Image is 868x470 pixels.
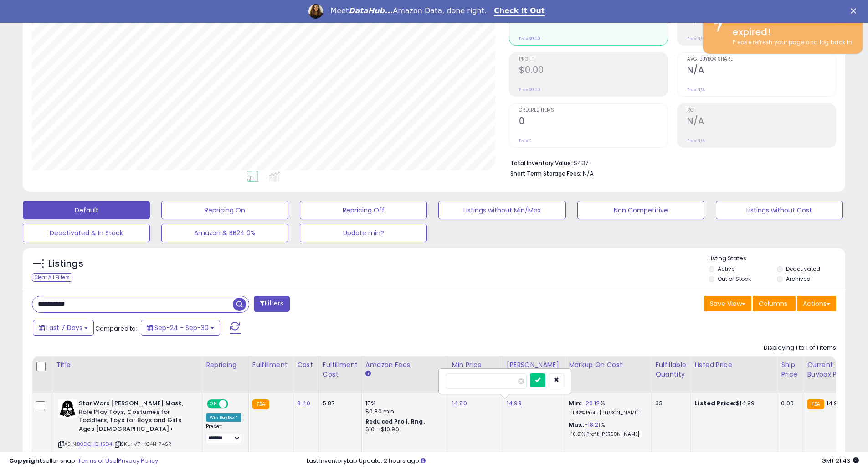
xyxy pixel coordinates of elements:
[46,323,82,332] span: Last 7 Days
[687,116,836,128] h2: N/A
[655,360,687,379] div: Fulfillable Quantity
[307,457,859,465] div: Last InventoryLab Update: 2 hours ago.
[323,360,358,379] div: Fulfillment Cost
[687,65,836,77] h2: N/A
[510,159,572,167] b: Total Inventory Value:
[9,456,42,465] strong: Copyright
[694,399,770,408] div: $14.99
[716,201,843,219] button: Listings without Cost
[494,6,545,16] a: Check It Out
[113,440,171,448] span: | SKU: M7-KC4N-74SR
[452,360,499,370] div: Min Price
[56,360,198,370] div: Title
[718,265,734,273] label: Active
[687,138,705,144] small: Prev: N/A
[254,296,289,312] button: Filters
[365,370,371,378] small: Amazon Fees.
[519,116,668,128] h2: 0
[365,408,441,416] div: $0.30 min
[687,87,705,93] small: Prev: N/A
[655,399,683,408] div: 33
[786,265,820,273] label: Deactivated
[687,57,836,62] span: Avg. Buybox Share
[807,399,824,409] small: FBA
[583,169,594,178] span: N/A
[519,65,668,77] h2: $0.00
[569,360,647,370] div: Markup on Cost
[48,258,83,270] h5: Listings
[694,399,736,408] b: Listed Price:
[519,87,540,93] small: Prev: $0.00
[786,275,811,283] label: Archived
[764,344,836,352] div: Displaying 1 to 1 of 1 items
[161,201,288,219] button: Repricing On
[297,360,315,370] div: Cost
[718,275,751,283] label: Out of Stock
[569,399,582,408] b: Min:
[582,399,600,408] a: -20.12
[726,12,856,38] div: Your session has expired!
[438,201,565,219] button: Listings without Min/Max
[569,399,644,416] div: %
[9,457,158,465] div: seller snap | |
[154,323,209,332] span: Sep-24 - Sep-30
[77,440,112,448] a: B0DQHQH5D4
[252,399,269,409] small: FBA
[365,418,425,425] b: Reduced Prof. Rng.
[807,360,854,379] div: Current Buybox Price
[753,296,796,311] button: Columns
[300,224,427,242] button: Update min?
[297,399,310,408] a: 8.40
[507,360,561,370] div: [PERSON_NAME]
[365,426,441,434] div: $10 - $10.90
[78,456,117,465] a: Terms of Use
[519,138,532,144] small: Prev: 0
[709,254,845,263] p: Listing States:
[58,399,77,418] img: 418UCa5H3+L._SL40_.jpg
[308,4,323,19] img: Profile image for Georgie
[565,356,652,393] th: The percentage added to the cost of goods (COGS) that forms the calculator for Min & Max prices.
[577,201,704,219] button: Non Competitive
[23,224,150,242] button: Deactivated & In Stock
[227,400,241,408] span: OFF
[569,431,644,438] p: -10.21% Profit [PERSON_NAME]
[300,201,427,219] button: Repricing Off
[323,399,354,408] div: 5.87
[510,170,581,177] b: Short Term Storage Fees:
[781,399,796,408] div: 0.00
[759,299,787,308] span: Columns
[827,399,842,408] span: 14.99
[33,320,94,336] button: Last 7 Days
[206,413,241,422] div: Win BuyBox *
[507,399,522,408] a: 14.99
[851,8,860,14] div: Close
[452,399,467,408] a: 14.80
[118,456,158,465] a: Privacy Policy
[569,410,644,416] p: -11.42% Profit [PERSON_NAME]
[208,400,219,408] span: ON
[365,399,441,408] div: 15%
[781,360,799,379] div: Ship Price
[349,6,393,15] i: DataHub...
[726,38,856,47] div: Please refresh your page and log back in
[519,57,668,62] span: Profit
[206,360,245,370] div: Repricing
[687,108,836,113] span: ROI
[585,420,601,429] a: -18.21
[141,320,220,336] button: Sep-24 - Sep-30
[510,157,829,168] li: $437
[519,108,668,113] span: Ordered Items
[694,360,773,370] div: Listed Price
[79,399,190,435] b: Star Wars [PERSON_NAME] Mask, Role Play Toys, Costumes for Toddlers, Toys for Boys and Girls Ages...
[687,36,705,41] small: Prev: N/A
[519,36,540,41] small: Prev: $0.00
[95,324,137,333] span: Compared to:
[330,6,487,15] div: Meet Amazon Data, done right.
[569,421,644,438] div: %
[161,224,288,242] button: Amazon & BB24 0%
[32,273,72,282] div: Clear All Filters
[23,201,150,219] button: Default
[797,296,836,311] button: Actions
[822,456,859,465] span: 2025-10-11 21:43 GMT
[252,360,289,370] div: Fulfillment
